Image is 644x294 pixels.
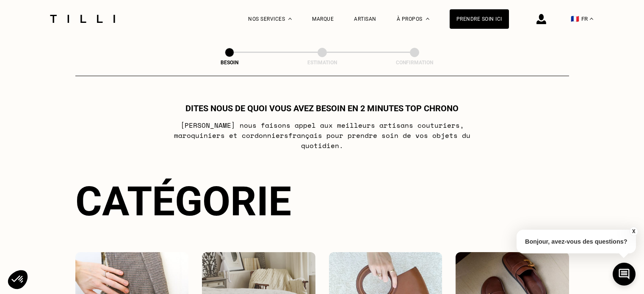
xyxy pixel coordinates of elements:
[372,60,457,66] div: Confirmation
[288,18,292,20] img: Menu déroulant
[185,103,459,113] h1: Dites nous de quoi vous avez besoin en 2 minutes top chrono
[154,120,490,151] p: [PERSON_NAME] nous faisons appel aux meilleurs artisans couturiers , maroquiniers et cordonniers ...
[312,16,334,22] a: Marque
[280,60,365,66] div: Estimation
[354,16,376,22] a: Artisan
[450,9,509,29] a: Prendre soin ici
[590,18,593,20] img: menu déroulant
[517,230,636,253] p: Bonjour, avez-vous des questions?
[75,178,569,225] div: Catégorie
[536,14,546,24] img: icône connexion
[426,18,429,20] img: Menu déroulant à propos
[571,15,579,23] span: 🇫🇷
[47,15,118,23] img: Logo du service de couturière Tilli
[187,60,272,66] div: Besoin
[629,227,638,236] button: X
